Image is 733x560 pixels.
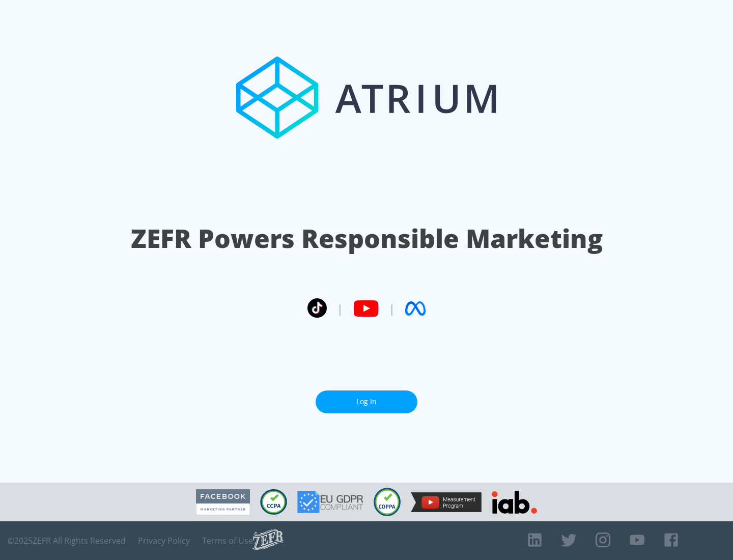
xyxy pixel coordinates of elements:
img: COPPA Compliant [374,488,401,516]
img: CCPA Compliant [260,489,287,515]
img: Facebook Marketing Partner [196,489,250,515]
img: IAB [492,491,537,514]
h1: ZEFR Powers Responsible Marketing [131,221,603,256]
a: Log In [316,390,417,413]
img: YouTube Measurement Program [411,492,482,512]
a: Terms of Use [202,536,253,546]
span: © 2025 ZEFR All Rights Reserved [8,536,126,546]
span: | [389,301,395,316]
span: | [337,301,343,316]
img: GDPR Compliant [297,491,363,513]
a: Privacy Policy [138,536,190,546]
